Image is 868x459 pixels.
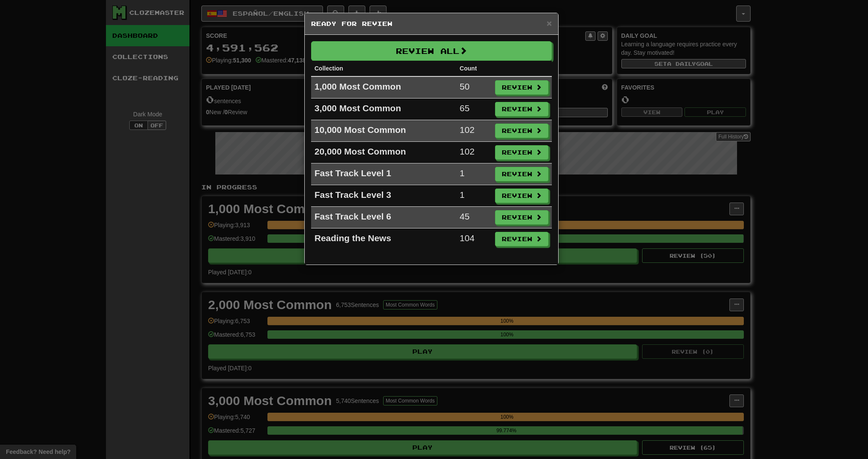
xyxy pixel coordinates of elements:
th: Collection [311,61,456,76]
span: × [547,18,552,28]
button: Review [495,232,548,246]
h5: Ready for Review [311,20,552,28]
td: 104 [456,228,492,250]
button: Review [495,189,548,203]
button: Review [495,124,548,138]
td: 102 [456,142,492,163]
button: Review [495,210,548,225]
th: Count [456,61,492,76]
button: Review [495,102,548,116]
td: Fast Track Level 3 [311,185,456,207]
button: Review [495,145,548,160]
td: 65 [456,99,492,120]
button: Review [495,80,548,95]
td: 1 [456,163,492,185]
button: Close [547,19,552,28]
td: 102 [456,120,492,142]
td: 3,000 Most Common [311,99,456,120]
td: 1,000 Most Common [311,76,456,99]
td: 20,000 Most Common [311,142,456,163]
td: 1 [456,185,492,207]
button: Review [495,167,548,181]
td: 45 [456,207,492,228]
td: Reading the News [311,228,456,250]
td: 50 [456,76,492,99]
button: Review All [311,41,552,61]
td: Fast Track Level 1 [311,163,456,185]
td: Fast Track Level 6 [311,207,456,228]
td: 10,000 Most Common [311,120,456,142]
